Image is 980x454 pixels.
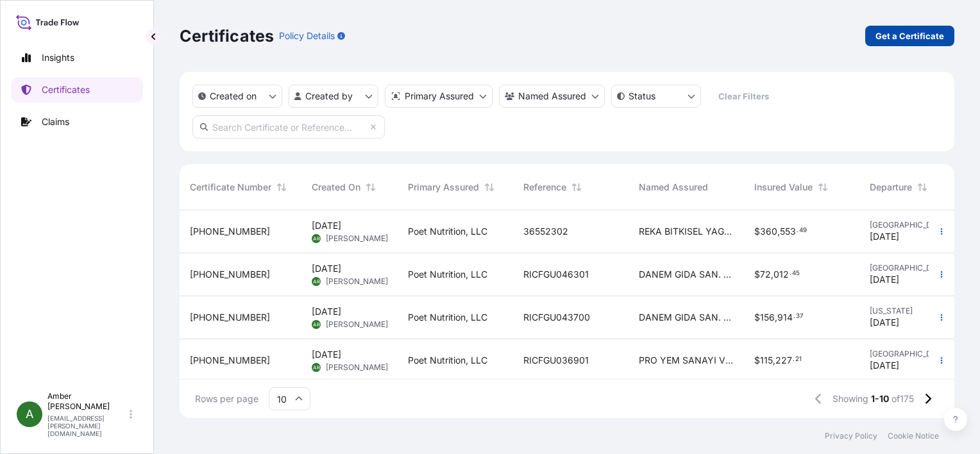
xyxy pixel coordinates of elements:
span: RICFGU043700 [523,311,590,324]
p: Created on [210,90,257,103]
p: Get a Certificate [875,29,944,42]
span: . [790,271,791,276]
span: [DATE] [870,273,899,286]
span: [DATE] [870,316,899,329]
span: [DATE] [312,305,341,318]
span: [GEOGRAPHIC_DATA] [870,220,945,230]
span: AR [313,232,320,245]
button: Sort [274,180,289,195]
button: certificateStatus Filter options [611,85,701,108]
span: AR [313,361,320,374]
span: DANEM GIDA SAN. VE [MEDICAL_DATA]. A.S. [639,268,734,281]
span: 012 [773,270,789,279]
span: 49 [799,228,807,233]
span: [DATE] [870,230,899,243]
span: $ [754,227,760,236]
span: Rows per page [195,392,258,405]
span: Primary Assured [408,181,479,194]
span: Insured Value [754,181,813,194]
p: Certificates [42,83,90,96]
span: AR [313,275,320,288]
span: 553 [780,227,796,236]
span: Named Assured [639,181,708,194]
span: [DATE] [312,262,341,275]
p: Amber [PERSON_NAME] [47,391,127,412]
span: Showing [832,392,868,405]
button: cargoOwner Filter options [499,85,605,108]
span: . [797,228,798,233]
span: , [771,270,773,279]
p: Insights [42,51,74,64]
span: [PHONE_NUMBER] [190,311,270,324]
span: . [793,357,795,362]
span: [GEOGRAPHIC_DATA] [870,263,945,273]
span: 37 [796,314,804,319]
span: [PERSON_NAME] [326,319,388,330]
p: [EMAIL_ADDRESS][PERSON_NAME][DOMAIN_NAME] [47,414,127,437]
span: [PHONE_NUMBER] [190,225,270,238]
input: Search Certificate or Reference... [192,115,385,139]
span: , [777,227,780,236]
span: 72 [760,270,771,279]
span: PRO YEM SANAYI VE TICARET ANONIM SIRKETI [639,354,734,367]
span: [PHONE_NUMBER] [190,354,270,367]
p: Primary Assured [405,90,474,103]
span: Poet Nutrition, LLC [408,354,487,367]
a: Certificates [11,77,143,103]
span: 115 [760,356,773,365]
button: Sort [915,180,930,195]
span: [DATE] [312,348,341,361]
span: [US_STATE] [870,306,945,316]
p: Policy Details [279,29,335,42]
span: A [26,408,33,421]
span: $ [754,356,760,365]
span: [DATE] [312,219,341,232]
button: Clear Filters [707,86,779,106]
span: 227 [775,356,792,365]
span: REKA BITKISEL YAGLAR SAN. VE [MEDICAL_DATA]. A.S. [639,225,734,238]
button: Sort [363,180,378,195]
button: createdOn Filter options [192,85,282,108]
span: 360 [760,227,777,236]
span: [PERSON_NAME] [326,233,388,244]
button: distributor Filter options [385,85,493,108]
span: [PERSON_NAME] [326,362,388,373]
a: Insights [11,45,143,71]
a: Cookie Notice [888,431,939,441]
p: Status [629,90,655,103]
span: Reference [523,181,566,194]
span: Poet Nutrition, LLC [408,268,487,281]
span: Poet Nutrition, LLC [408,225,487,238]
a: Claims [11,109,143,135]
p: Named Assured [518,90,586,103]
span: $ [754,270,760,279]
span: 36552302 [523,225,568,238]
span: , [773,356,775,365]
span: 21 [795,357,802,362]
span: AR [313,318,320,331]
button: Sort [815,180,831,195]
span: RICFGU046301 [523,268,589,281]
button: Sort [482,180,497,195]
span: RICFGU036901 [523,354,589,367]
p: Clear Filters [718,90,769,103]
p: Created by [305,90,353,103]
p: Claims [42,115,69,128]
span: [GEOGRAPHIC_DATA] [870,349,945,359]
a: Privacy Policy [825,431,877,441]
span: [DATE] [870,359,899,372]
span: [PHONE_NUMBER] [190,268,270,281]
span: DANEM GIDA SAN. VE [MEDICAL_DATA]. A.S. [639,311,734,324]
span: 156 [760,313,775,322]
span: 1-10 [871,392,889,405]
p: Certificates [180,26,274,46]
span: Created On [312,181,360,194]
span: , [775,313,777,322]
span: . [793,314,795,319]
a: Get a Certificate [865,26,954,46]
span: 914 [777,313,793,322]
span: Certificate Number [190,181,271,194]
span: $ [754,313,760,322]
